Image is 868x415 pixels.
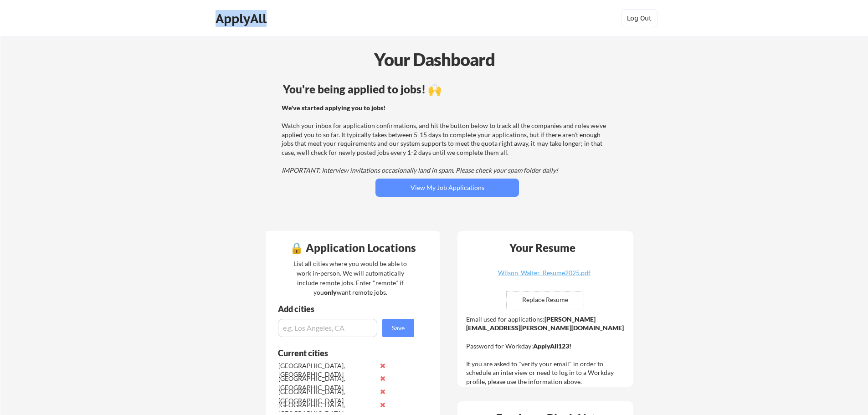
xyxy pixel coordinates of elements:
div: [GEOGRAPHIC_DATA], [GEOGRAPHIC_DATA] [278,361,375,379]
button: Save [382,319,414,337]
div: Your Resume [497,242,587,253]
div: [GEOGRAPHIC_DATA], [GEOGRAPHIC_DATA] [278,374,375,392]
div: Email used for applications: Password for Workday: If you are asked to "verify your email" in ord... [466,315,627,386]
em: IMPORTANT: Interview invitations occasionally land in spam. Please check your spam folder daily! [282,166,558,174]
div: Add cities [278,305,416,313]
div: Watch your inbox for application confirmations, and hit the button below to track all the compani... [282,103,610,175]
strong: ApplyAll123! [533,342,571,350]
div: Your Dashboard [1,46,868,72]
strong: We've started applying you to jobs! [282,104,385,112]
strong: only [324,288,337,296]
div: Wilson_Walter_Resume2025.pdf [490,270,598,276]
div: [GEOGRAPHIC_DATA], [GEOGRAPHIC_DATA] [278,387,375,405]
strong: [PERSON_NAME][EMAIL_ADDRESS][PERSON_NAME][DOMAIN_NAME] [466,315,624,332]
div: Current cities [278,349,404,357]
button: Log Out [621,9,657,27]
div: List all cities where you would be able to work in-person. We will automatically include remote j... [288,259,413,297]
button: View My Job Applications [375,179,519,197]
div: 🔒 Application Locations [268,242,437,253]
div: ApplyAll [216,11,269,26]
a: Wilson_Walter_Resume2025.pdf [490,270,598,284]
div: You're being applied to jobs! 🙌 [283,84,611,95]
input: e.g. Los Angeles, CA [278,319,377,337]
